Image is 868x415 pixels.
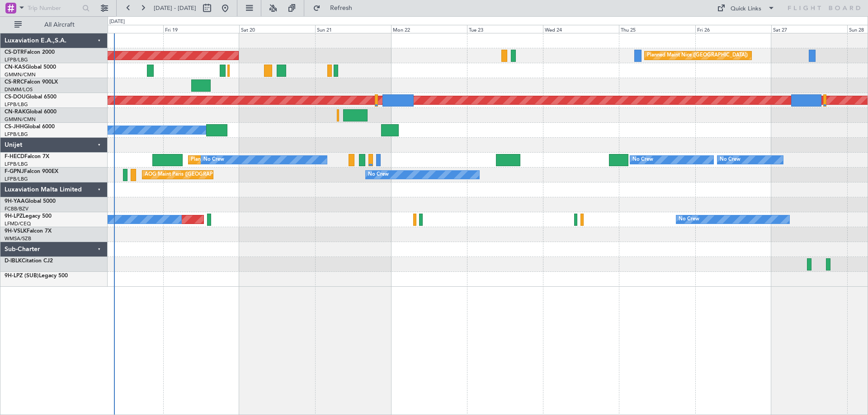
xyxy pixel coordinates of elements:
[368,168,389,182] div: No Crew
[543,25,619,33] div: Wed 24
[5,124,55,130] a: CS-JHHGlobal 6000
[5,214,23,219] span: 9H-LPZ
[322,5,360,11] span: Refresh
[5,199,56,204] a: 9H-YAAGlobal 5000
[145,168,240,182] div: AOG Maint Paris ([GEOGRAPHIC_DATA])
[5,169,24,174] span: F-GPNJ
[5,65,25,70] span: CN-KAS
[712,1,779,15] button: Quick Links
[191,153,333,167] div: Planned Maint [GEOGRAPHIC_DATA] ([GEOGRAPHIC_DATA])
[391,25,467,33] div: Mon 22
[5,65,56,70] a: CN-KASGlobal 5000
[5,258,22,264] span: D-IBLK
[24,22,95,28] span: All Aircraft
[5,94,57,100] a: CS-DOUGlobal 6500
[5,220,31,227] a: LFMD/CEQ
[5,131,28,138] a: LFPB/LBG
[771,25,847,33] div: Sat 27
[5,205,28,212] a: FCBB/BZV
[109,18,125,26] div: [DATE]
[154,4,196,12] span: [DATE] - [DATE]
[731,5,761,14] div: Quick Links
[5,214,52,219] a: 9H-LPZLegacy 500
[163,25,239,33] div: Fri 19
[5,199,25,204] span: 9H-YAA
[5,169,58,174] a: F-GPNJFalcon 900EX
[315,25,391,33] div: Sun 21
[5,124,24,130] span: CS-JHH
[5,154,49,159] a: F-HECDFalcon 7X
[619,25,695,33] div: Thu 25
[5,79,58,85] a: CS-RRCFalcon 900LX
[5,161,28,168] a: LFPB/LBG
[632,153,653,167] div: No Crew
[467,25,543,33] div: Tue 23
[5,228,27,234] span: 9H-VSLK
[5,258,53,264] a: D-IBLKCitation CJ2
[239,25,315,33] div: Sat 20
[5,273,39,279] span: 9H-LPZ (SUB)
[28,1,80,15] input: Trip Number
[5,94,26,100] span: CS-DOU
[5,235,31,242] a: WMSA/SZB
[5,109,57,115] a: CN-RAKGlobal 6000
[5,109,26,115] span: CN-RAK
[5,273,68,279] a: 9H-LPZ (SUB)Legacy 500
[5,50,55,55] a: CS-DTRFalcon 2000
[5,228,52,234] a: 9H-VSLKFalcon 7X
[720,153,741,167] div: No Crew
[5,101,28,108] a: LFPB/LBG
[309,1,363,15] button: Refresh
[5,86,33,93] a: DNMM/LOS
[5,56,28,63] a: LFPB/LBG
[5,154,24,159] span: F-HECD
[10,18,98,32] button: All Aircraft
[647,49,748,62] div: Planned Maint Nice ([GEOGRAPHIC_DATA])
[695,25,771,33] div: Fri 26
[5,50,24,55] span: CS-DTR
[679,213,699,226] div: No Crew
[5,176,28,182] a: LFPB/LBG
[5,71,36,78] a: GMMN/CMN
[5,79,24,85] span: CS-RRC
[203,153,224,167] div: No Crew
[5,116,36,123] a: GMMN/CMN
[87,25,163,33] div: Thu 18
